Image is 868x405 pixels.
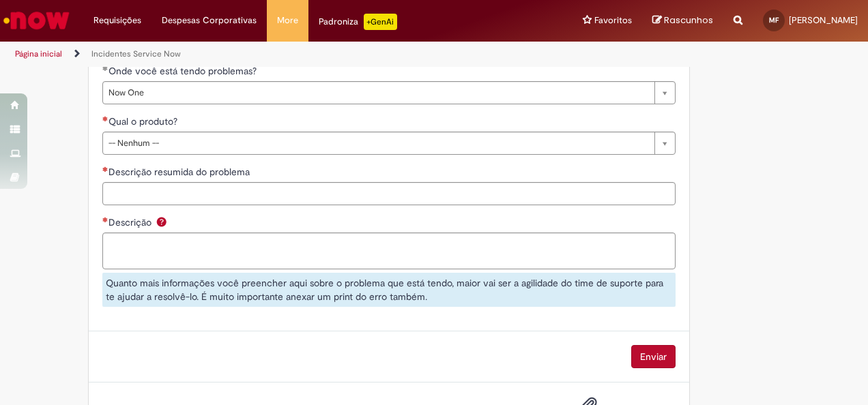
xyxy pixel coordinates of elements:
[1,7,72,34] img: ServiceNow
[769,16,779,25] span: MF
[102,116,108,121] span: Necessários
[108,132,648,154] span: -- Nenhum --
[102,166,108,172] span: Necessários
[664,14,713,27] span: Rascunhos
[108,166,252,178] span: Descrição resumida do problema
[108,216,154,228] span: Descrição
[594,14,632,27] span: Favoritos
[631,345,676,368] button: Enviar
[102,65,108,71] span: Obrigatório Preenchido
[162,14,257,27] span: Despesas Corporativas
[154,216,170,227] span: Ajuda para Descrição
[91,48,181,59] a: Incidentes Service Now
[93,14,141,27] span: Requisições
[789,14,858,26] span: [PERSON_NAME]
[15,48,62,59] a: Página inicial
[652,14,713,27] a: Rascunhos
[102,217,108,222] span: Necessários
[102,232,676,269] textarea: Descrição
[108,65,259,77] span: Onde você está tendo problemas?
[108,82,648,104] span: Now One
[108,115,180,127] span: Qual o produto?
[364,14,397,30] p: +GenAi
[277,14,298,27] span: More
[10,42,568,67] ul: Trilhas de página
[319,14,397,30] div: Padroniza
[102,273,676,307] div: Quanto mais informações você preencher aqui sobre o problema que está tendo, maior vai ser a agil...
[102,182,676,205] input: Descrição resumida do problema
